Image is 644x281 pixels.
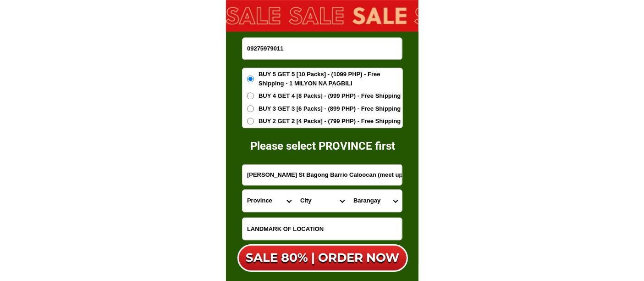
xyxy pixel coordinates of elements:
[247,105,254,112] input: BUY 3 GET 3 [6 Packs] - (899 PHP) - Free Shipping
[242,38,402,59] input: Input phone_number
[247,118,254,124] input: BUY 2 GET 2 [4 Packs] - (799 PHP) - Free Shipping
[242,164,402,185] input: Input address
[259,117,401,126] span: BUY 2 GET 2 [4 Packs] - (799 PHP) - Free Shipping
[242,218,402,240] input: Input LANDMARKOFLOCATION
[259,70,402,88] span: BUY 5 GET 5 [10 Packs] - (1099 PHP) - Free Shipping - 1 MILYON NA PAGBILI
[259,91,401,101] span: BUY 4 GET 4 [8 Packs] - (999 PHP) - Free Shipping
[296,190,349,212] select: Select district
[247,92,254,99] input: BUY 4 GET 4 [8 Packs] - (999 PHP) - Free Shipping
[247,75,254,82] input: BUY 5 GET 5 [10 Packs] - (1099 PHP) - Free Shipping - 1 MILYON NA PAGBILI
[237,250,408,266] h6: SALE 80% | ORDER NOW
[242,190,296,212] select: Select province
[259,104,401,113] span: BUY 3 GET 3 [6 Packs] - (899 PHP) - Free Shipping
[349,190,402,212] select: Select commune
